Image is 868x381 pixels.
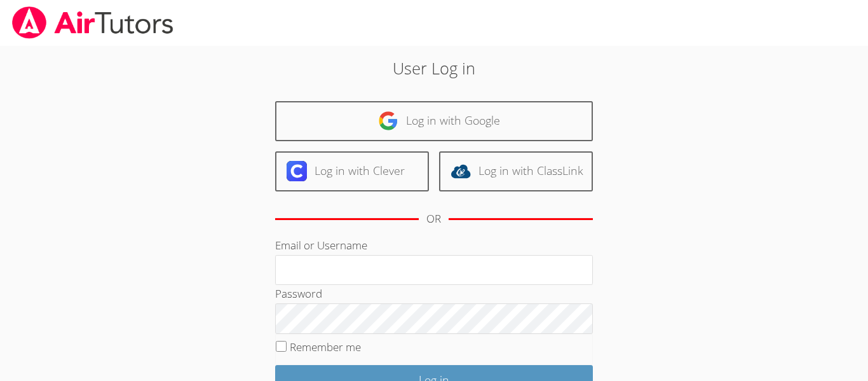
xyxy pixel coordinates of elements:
label: Remember me [290,340,361,354]
label: Password [275,286,322,301]
img: classlink-logo-d6bb404cc1216ec64c9a2012d9dc4662098be43eaf13dc465df04b49fa7ab582.svg [451,161,471,181]
label: Email or Username [275,238,367,253]
img: google-logo-50288ca7cdecda66e5e0955fdab243c47b7ad437acaf1139b6f446037453330a.svg [378,111,398,131]
a: Log in with ClassLink [439,151,593,191]
a: Log in with Clever [275,151,429,191]
h2: User Log in [200,56,668,80]
a: Log in with Google [275,101,593,141]
img: airtutors_banner-c4298cdbf04f3fff15de1276eac7730deb9818008684d7c2e4769d2f7ddbe033.png [11,6,175,39]
div: OR [426,210,441,228]
img: clever-logo-6eab21bc6e7a338710f1a6ff85c0baf02591cd810cc4098c63d3a4b26e2feb20.svg [287,161,307,181]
